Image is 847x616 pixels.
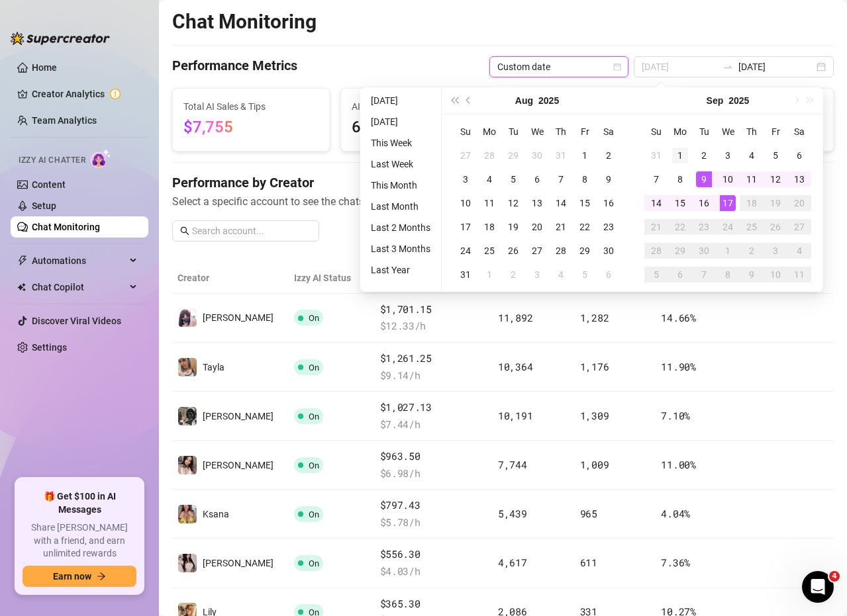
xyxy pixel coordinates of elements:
span: Chat Copilot [32,277,126,298]
td: 2025-09-30 [692,239,716,263]
div: 27 [529,243,545,259]
td: 2025-09-27 [787,215,811,239]
div: 9 [601,171,617,187]
img: Naomi [178,554,197,572]
a: Team Analytics [32,115,97,126]
th: Creator [172,263,289,294]
div: 13 [529,195,545,211]
td: 2025-09-08 [668,167,692,191]
div: 1 [577,148,593,163]
th: Su [644,120,668,144]
th: Fr [764,120,787,144]
td: 2025-09-04 [549,263,573,286]
div: 20 [791,195,807,211]
div: 2 [601,148,617,163]
div: 2 [696,148,712,163]
div: 12 [768,171,783,187]
td: 2025-07-27 [454,144,477,167]
td: 2025-09-24 [716,215,740,239]
td: 2025-10-05 [644,263,668,286]
span: 5,439 [498,507,527,520]
span: [PERSON_NAME] [203,411,274,421]
div: 25 [481,243,497,259]
span: to [722,62,733,72]
button: Choose a year [538,87,559,114]
td: 2025-09-15 [668,191,692,215]
td: 2025-09-29 [668,239,692,263]
span: $ 4.03 /h [380,564,488,580]
div: 14 [553,195,569,211]
div: 15 [577,195,593,211]
span: 1,009 [580,458,609,471]
td: 2025-10-06 [668,263,692,286]
span: $365.30 [380,596,488,612]
td: 2025-09-11 [740,167,764,191]
td: 2025-09-10 [716,167,740,191]
td: 2025-08-25 [477,239,501,263]
iframe: Intercom live chat [802,571,834,603]
div: 11 [481,195,497,211]
img: Chat Copilot [17,283,26,292]
td: 2025-08-03 [454,167,477,191]
span: On [309,313,319,323]
th: Mo [477,120,501,144]
img: Ayumi [178,308,197,327]
div: 6 [791,148,807,163]
span: $797.43 [380,498,488,513]
img: Tayla [178,358,197,376]
h4: Performance by Creator [172,173,834,192]
img: logo-BBDzfeDw.svg [11,32,110,45]
div: 6 [601,267,617,283]
img: Ksana [178,505,197,523]
td: 2025-08-12 [501,191,525,215]
span: 1,176 [580,360,609,373]
td: 2025-08-15 [573,191,597,215]
div: 5 [648,267,664,283]
td: 2025-09-02 [692,144,716,167]
span: 4 [829,571,840,582]
span: 4,617 [498,556,527,569]
span: On [309,412,319,421]
div: 6 [672,267,688,283]
span: On [309,461,319,470]
div: 7 [553,171,569,187]
a: Chat Monitoring [32,222,100,232]
div: 21 [553,219,569,235]
td: 2025-10-02 [740,239,764,263]
div: 17 [458,219,473,235]
td: 2025-08-05 [501,167,525,191]
td: 2025-08-29 [573,239,597,263]
th: Tu [501,120,525,144]
img: Jess [178,456,197,474]
button: Choose a month [515,87,533,114]
li: Last Month [366,198,436,214]
td: 2025-08-14 [549,191,573,215]
div: 8 [672,171,688,187]
img: AI Chatter [91,149,111,168]
div: 23 [601,219,617,235]
span: 965 [580,507,597,520]
div: 4 [744,148,760,163]
input: End date [738,60,814,74]
td: 2025-10-03 [764,239,787,263]
div: 30 [601,243,617,259]
td: 2025-07-28 [477,144,501,167]
div: 5 [768,148,783,163]
span: 11.00 % [661,458,695,471]
th: Sa [597,120,621,144]
td: 2025-10-01 [716,239,740,263]
div: 18 [481,219,497,235]
td: 2025-09-16 [692,191,716,215]
div: 10 [768,267,783,283]
td: 2025-08-17 [454,215,477,239]
span: calendar [613,63,621,71]
span: On [309,509,319,519]
span: 10,191 [498,409,532,422]
td: 2025-09-06 [787,144,811,167]
li: This Month [366,177,436,193]
span: 7.10 % [661,409,690,422]
img: Luna [178,407,197,425]
button: Last year (Control + left) [447,87,462,114]
td: 2025-08-16 [597,191,621,215]
td: 2025-09-09 [692,167,716,191]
